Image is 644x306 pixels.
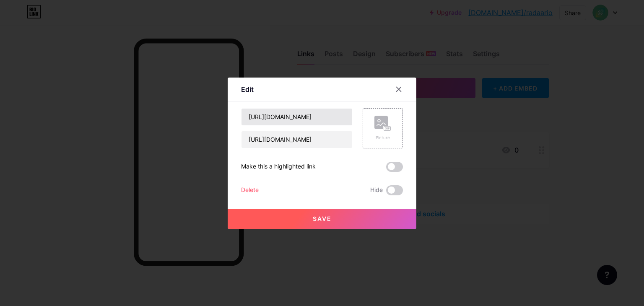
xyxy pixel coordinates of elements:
[374,135,391,141] div: Picture
[241,185,259,195] div: Delete
[370,185,383,195] span: Hide
[241,162,316,172] div: Make this a highlighted link
[241,84,254,94] div: Edit
[241,131,352,148] input: URL
[313,215,332,222] span: Save
[241,109,352,125] input: Title
[228,209,416,229] button: Save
